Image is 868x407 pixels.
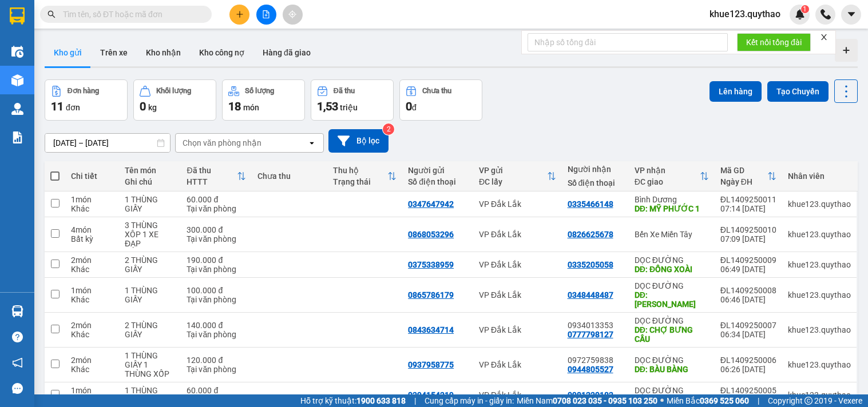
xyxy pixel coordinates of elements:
[568,330,613,339] div: 0777798127
[720,356,776,365] div: ĐL1409250006
[187,234,246,244] div: Tại văn phòng
[479,390,556,400] div: VP Đắk Lắk
[45,39,91,66] button: Kho gửi
[746,36,802,49] span: Kết nối tổng đài
[45,134,170,152] input: Select a date range.
[528,33,728,51] input: Nhập số tổng đài
[408,325,454,334] div: 0843634714
[187,365,246,374] div: Tại văn phòng
[47,10,56,18] span: search
[635,256,709,265] div: DỌC ĐƯỜNG
[720,166,767,175] div: Mã GD
[243,103,259,112] span: món
[228,99,241,113] span: 18
[71,330,113,339] div: Khác
[125,221,175,248] div: 3 THÙNG XÔP 1 XE ĐẠP
[125,195,175,213] div: 1 THÙNG GIẤY
[300,394,406,407] span: Hỗ trợ kỹ thuật:
[841,5,861,25] button: caret-down
[835,39,858,62] div: Tạo kho hàng mới
[788,230,851,239] div: khue123.quythao
[187,265,246,274] div: Tại văn phòng
[11,305,23,317] img: warehouse-icon
[236,10,244,18] span: plus
[414,394,416,407] span: |
[720,365,776,374] div: 06:26 [DATE]
[422,87,451,95] div: Chưa thu
[408,290,454,300] div: 0865786179
[148,103,157,112] span: kg
[137,39,190,66] button: Kho nhận
[568,356,623,365] div: 0972759838
[635,290,709,309] div: DĐ: HÒA LÂN
[408,230,454,239] div: 0868053296
[479,230,556,239] div: VP Đắk Lắk
[45,79,128,121] button: Đơn hàng11đơn
[187,321,246,330] div: 140.000 đ
[720,286,776,295] div: ĐL1409250008
[479,290,556,300] div: VP Đắk Lắk
[720,234,776,244] div: 07:09 [DATE]
[71,356,113,365] div: 2 món
[710,81,762,102] button: Lên hàng
[11,46,23,58] img: warehouse-icon
[700,7,790,21] span: khue123.quythao
[328,129,389,153] button: Bộ lọc
[187,195,246,204] div: 60.000 đ
[788,325,851,334] div: khue123.quythao
[479,260,556,269] div: VP Đắk Lắk
[479,166,547,175] div: VP gửi
[568,290,613,300] div: 0348448487
[720,265,776,274] div: 06:49 [DATE]
[125,321,175,339] div: 2 THÙNG GIẤY
[11,103,23,115] img: warehouse-icon
[183,137,261,149] div: Chọn văn phòng nhận
[629,161,715,191] th: Toggle SortBy
[187,295,246,304] div: Tại văn phòng
[125,351,175,378] div: 1 THÙNG GIẤY 1 THÙNG XỐP
[71,234,113,244] div: Bất kỳ
[804,397,812,405] span: copyright
[635,356,709,365] div: DỌC ĐƯỜNG
[788,360,851,369] div: khue123.quythao
[71,195,113,204] div: 1 món
[181,161,252,191] th: Toggle SortBy
[187,256,246,265] div: 190.000 đ
[71,225,113,234] div: 4 món
[408,177,467,186] div: Số điện thoại
[71,171,113,181] div: Chi tiết
[720,177,767,186] div: Ngày ĐH
[517,394,657,407] span: Miền Nam
[91,39,137,66] button: Trên xe
[71,256,113,265] div: 2 món
[408,260,454,269] div: 0375338959
[125,386,175,404] div: 1 THÙNG GIẤY
[190,39,253,66] button: Kho công nợ
[553,396,657,405] strong: 0708 023 035 - 0935 103 250
[256,5,276,25] button: file-add
[71,386,113,395] div: 1 món
[333,177,387,186] div: Trạng thái
[66,103,80,112] span: đơn
[327,161,402,191] th: Toggle SortBy
[283,5,303,25] button: aim
[187,330,246,339] div: Tại văn phòng
[12,383,23,394] span: message
[795,9,805,19] img: icon-new-feature
[71,365,113,374] div: Khác
[635,166,700,175] div: VP nhận
[660,398,664,403] span: ⚪️
[788,171,851,181] div: Nhân viên
[187,177,237,186] div: HTTT
[635,386,709,395] div: DỌC ĐƯỜNG
[222,79,305,121] button: Số lượng18món
[720,195,776,204] div: ĐL1409250011
[720,256,776,265] div: ĐL1409250009
[68,87,99,95] div: Đơn hàng
[408,360,454,369] div: 0937958775
[408,390,454,400] div: 0394154319
[767,81,829,102] button: Tạo Chuyến
[333,166,387,175] div: Thu hộ
[340,103,358,112] span: triệu
[700,396,749,405] strong: 0369 525 060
